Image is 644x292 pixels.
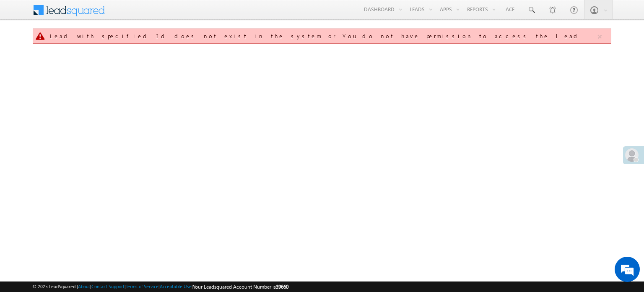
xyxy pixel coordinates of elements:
a: Acceptable Use [160,284,192,289]
a: Contact Support [91,284,125,289]
a: About [78,284,90,289]
span: 39660 [276,284,288,290]
span: Your Leadsquared Account Number is [193,284,288,290]
a: Terms of Service [126,284,158,289]
div: Lead with specified Id does not exist in the system or You do not have permission to access the lead [50,32,596,40]
span: © 2025 LeadSquared | | | | | [32,283,288,291]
